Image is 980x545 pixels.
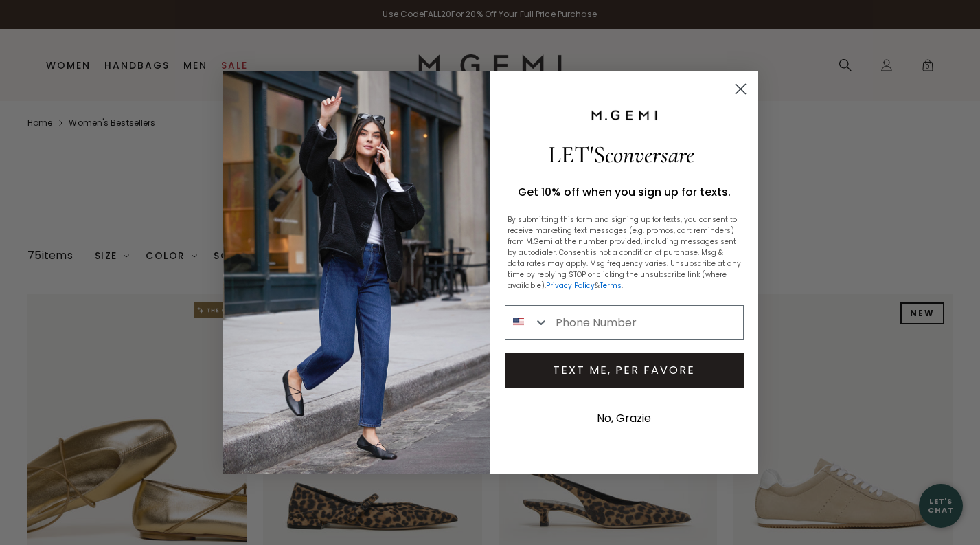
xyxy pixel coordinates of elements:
button: Close dialog [729,77,753,101]
img: 8e0fdc03-8c87-4df5-b69c-a6dfe8fe7031.jpeg [223,71,490,474]
img: United States [513,317,524,328]
a: Terms [600,280,622,291]
span: LET'S [548,140,694,169]
span: Get 10% off when you sign up for texts. [518,184,731,200]
button: No, Grazie [590,401,658,436]
span: conversare [605,140,694,169]
input: Phone Number [549,306,742,339]
button: Search Countries [505,306,549,339]
p: By submitting this form and signing up for texts, you consent to receive marketing text messages ... [508,214,741,291]
img: M.Gemi [590,109,659,122]
a: Privacy Policy [546,280,595,291]
button: TEXT ME, PER FAVORE [505,353,744,388]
